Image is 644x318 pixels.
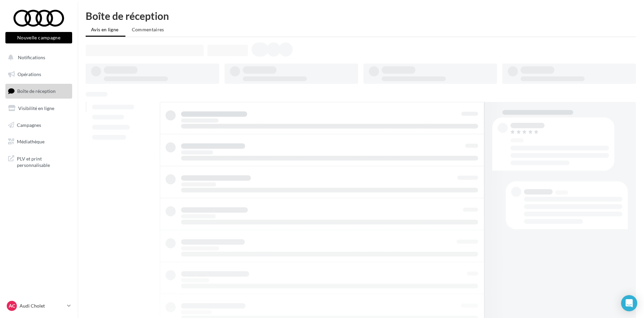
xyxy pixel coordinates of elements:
[9,303,15,309] span: AC
[4,118,74,132] a: Campagnes
[132,27,164,32] span: Commentaires
[17,122,41,128] span: Campagnes
[17,139,45,144] span: Médiathèque
[5,299,72,312] a: AC Audi Cholet
[18,105,54,111] span: Visibilité en ligne
[17,88,56,94] span: Boîte de réception
[4,67,74,81] a: Opérations
[621,295,637,311] div: Open Intercom Messenger
[4,135,74,149] a: Médiathèque
[18,71,41,77] span: Opérations
[4,101,74,115] a: Visibilité en ligne
[5,32,72,43] button: Nouvelle campagne
[4,50,71,65] button: Notifications
[17,154,69,169] span: PLV et print personnalisable
[4,84,74,98] a: Boîte de réception
[86,11,636,21] div: Boîte de réception
[20,303,64,309] p: Audi Cholet
[4,151,74,171] a: PLV et print personnalisable
[18,55,45,60] span: Notifications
